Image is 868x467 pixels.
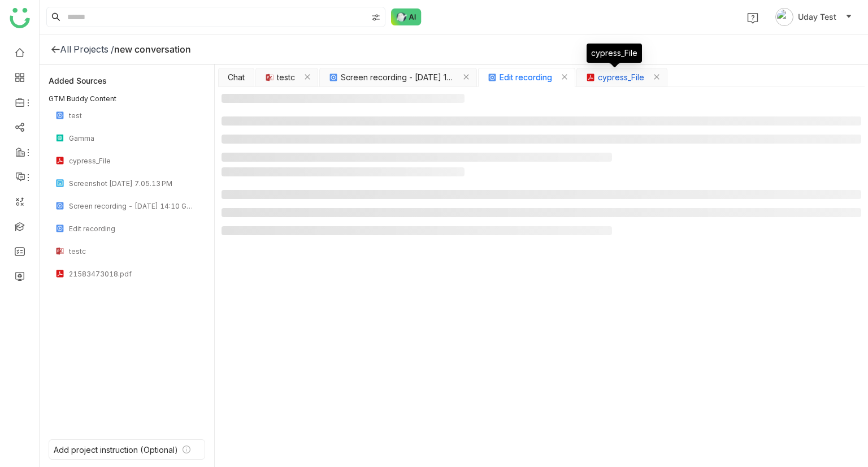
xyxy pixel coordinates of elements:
[798,11,836,23] span: Uday Test
[463,72,470,83] button: Close tab
[49,94,205,104] div: GTM Buddy Content
[69,134,198,142] div: Gamma
[587,44,642,63] div: cypress_File
[586,73,595,82] img: pdf.svg
[304,72,311,83] button: Close tab
[329,73,338,82] img: mp4.svg
[54,445,178,455] div: Add project instruction (Optional)
[69,247,198,256] div: testc
[773,8,854,26] button: Uday Test
[371,13,380,22] img: search-type.svg
[49,73,205,87] div: Added Sources
[69,179,198,188] div: Screenshot [DATE] 7.05.13 PM
[55,247,64,256] img: pptx.svg
[265,73,274,82] img: pptx.svg
[55,201,64,210] img: mp4.svg
[55,111,64,120] img: mp4.svg
[277,71,295,84] span: testc
[228,73,245,82] button: Chat
[55,269,64,278] img: pdf.svg
[69,111,198,120] div: test
[775,8,793,26] img: avatar
[500,71,552,84] span: Edit recording
[55,156,64,165] img: pdf.svg
[69,224,198,233] div: Edit recording
[561,72,568,83] button: Close tab
[488,73,497,82] img: mp4.svg
[10,8,30,28] img: logo
[341,71,454,84] span: Screen recording - [DATE] 14:10 GMT+5:30
[747,12,758,24] img: help.svg
[391,8,422,25] img: ask-buddy-normal.svg
[114,44,191,55] div: new conversation
[55,224,64,233] img: mp4.svg
[69,270,198,278] div: 21583473018.pdf
[69,202,198,210] div: Screen recording - [DATE] 14:10 GMT+5:30
[598,71,644,84] span: cypress_File
[69,157,198,165] div: cypress_File
[653,72,660,83] button: Close tab
[55,133,64,142] img: article.svg
[55,179,64,188] img: png.svg
[60,44,114,55] div: All Projects /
